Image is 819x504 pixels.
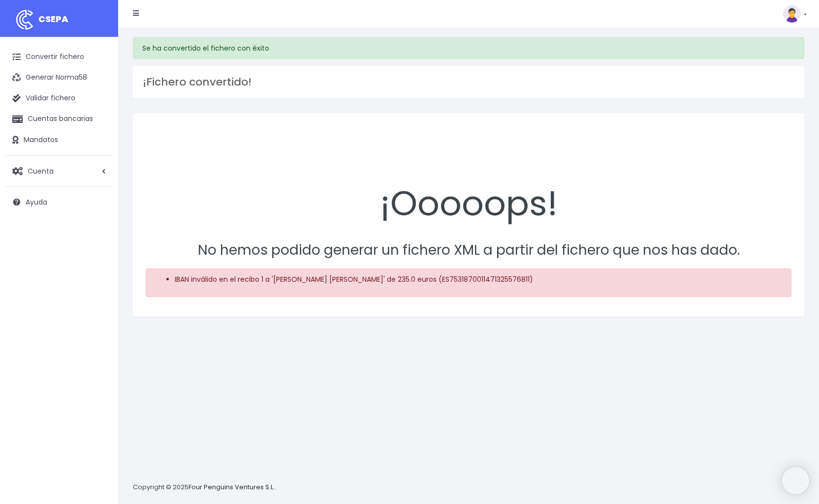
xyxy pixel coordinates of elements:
[783,5,801,23] img: profile
[5,161,113,181] a: Cuenta
[26,197,47,207] span: Ayuda
[5,192,113,212] a: Ayuda
[133,482,276,493] p: Copyright © 2025 .
[146,126,791,229] div: ¡Ooooops!
[146,239,791,262] p: No hemos podido generar un fichero XML a partir del fichero que nos has dado.
[5,130,113,150] a: Mandatos
[5,109,113,129] a: Cuentas bancarias
[12,7,37,32] img: logo
[189,482,275,492] a: Four Penguins Ventures S.L.
[5,47,113,67] a: Convertir fichero
[5,88,113,109] a: Validar fichero
[38,13,68,25] span: CSEPA
[28,166,54,176] span: Cuenta
[143,76,794,89] h3: ¡Fichero convertido!
[5,67,113,88] a: Generar Norma58
[175,274,783,285] li: IBAN inválido en el recibo 1 a '[PERSON_NAME] [PERSON_NAME]' de 235.0 euros (ES753187001147132557...
[133,37,804,59] div: Se ha convertido el fichero con éxito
